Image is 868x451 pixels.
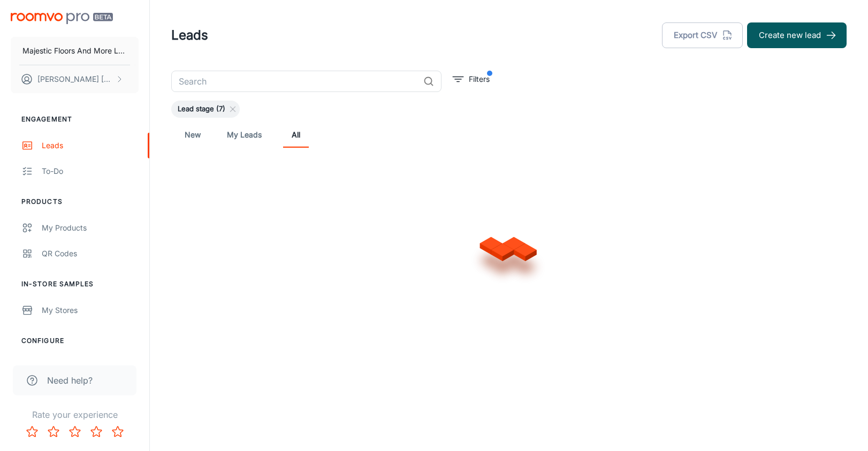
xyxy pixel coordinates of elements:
[227,122,262,148] a: My Leads
[11,65,139,93] button: [PERSON_NAME] [PERSON_NAME]
[42,222,139,234] div: My Products
[171,71,419,92] input: Search
[171,101,240,118] div: Lead stage (7)
[11,37,139,65] button: Majestic Floors And More LLC
[11,13,113,24] img: Roomvo PRO Beta
[42,140,139,151] div: Leads
[42,248,139,259] div: QR Codes
[9,408,141,421] p: Rate your experience
[42,165,139,177] div: To-do
[180,122,205,148] a: New
[171,26,208,45] h1: Leads
[469,73,490,85] p: Filters
[22,45,127,57] p: Majestic Floors And More LLC
[450,71,492,88] button: filter
[171,104,232,114] span: Lead stage (7)
[47,374,93,387] span: Need help?
[283,122,309,148] a: All
[662,22,743,48] button: Export CSV
[37,73,113,85] p: [PERSON_NAME] [PERSON_NAME]
[42,304,139,316] div: My Stores
[747,22,847,48] button: Create new lead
